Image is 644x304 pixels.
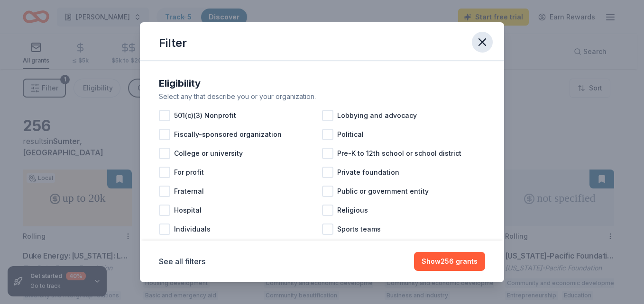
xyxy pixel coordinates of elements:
span: College or university [174,148,243,159]
div: Select any that describe you or your organization. [159,91,485,102]
span: Public or government entity [337,186,429,197]
span: Pre-K to 12th school or school district [337,148,461,159]
span: Individuals [174,224,211,235]
span: Hospital [174,205,202,216]
span: Religious [337,205,368,216]
span: Political [337,129,364,140]
div: Filter [159,36,187,51]
span: Lobbying and advocacy [337,110,417,121]
div: Eligibility [159,76,485,91]
span: Fiscally-sponsored organization [174,129,282,140]
button: See all filters [159,256,205,267]
span: 501(c)(3) Nonprofit [174,110,236,121]
button: Show256 grants [414,252,485,271]
span: Private foundation [337,167,399,178]
span: Fraternal [174,186,204,197]
span: For profit [174,167,204,178]
span: Sports teams [337,224,381,235]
